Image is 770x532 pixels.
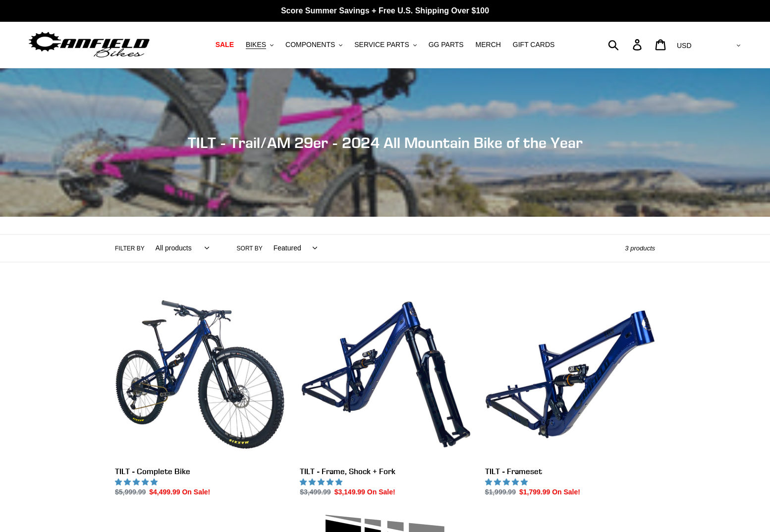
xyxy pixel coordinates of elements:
[246,41,266,49] span: BIKES
[211,38,239,51] a: SALE
[237,244,263,253] label: Sort by
[280,38,347,51] button: COMPONENTS
[188,134,583,151] span: TILT - Trail/AM 29er - 2024 All Mountain Bike of the Year
[424,38,469,51] a: GG PARTS
[613,34,639,55] input: Search
[27,29,151,60] img: Canfield Bikes
[471,38,506,51] a: MERCH
[476,41,501,49] span: MERCH
[285,41,335,49] span: COMPONENTS
[513,41,555,49] span: GIFT CARDS
[354,41,409,49] span: SERVICE PARTS
[349,38,421,51] button: SERVICE PARTS
[241,38,278,51] button: BIKES
[216,41,234,49] span: SALE
[508,38,560,51] a: GIFT CARDS
[429,41,464,49] span: GG PARTS
[115,244,145,253] label: Filter by
[625,244,655,252] span: 3 products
